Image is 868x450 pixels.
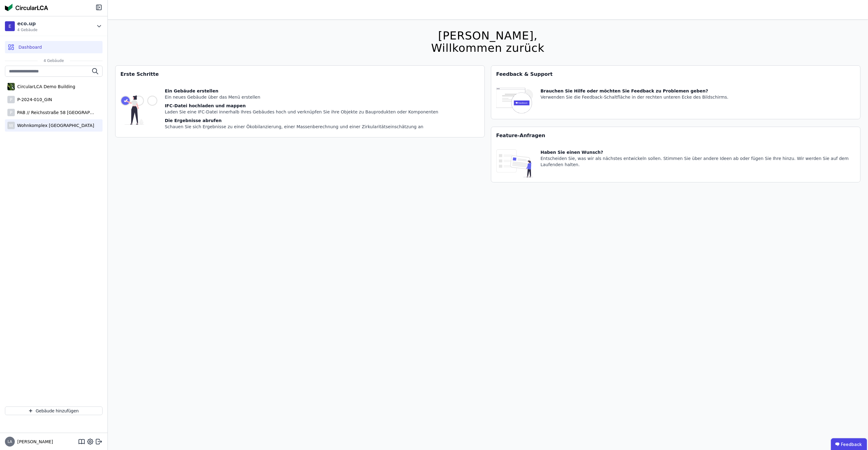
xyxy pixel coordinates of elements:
[7,109,15,116] div: P
[15,122,94,129] div: Wohnkomplex [GEOGRAPHIC_DATA]
[5,21,15,31] div: E
[116,66,485,83] div: Erste Schritte
[165,94,438,100] div: Ein neues Gebäude über das Menü erstellen
[165,88,438,94] div: Ein Gebäude erstellen
[17,27,38,32] span: 4 Gebäude
[165,103,438,109] div: IFC-Datei hochladen und mappen
[496,149,533,177] img: feature_request_tile-UiXE1qGU.svg
[491,66,860,83] div: Feedback & Support
[7,82,15,92] img: CircularLCA Demo Building
[15,439,53,445] span: [PERSON_NAME]
[491,127,860,144] div: Feature-Anfragen
[541,94,728,100] div: Verwenden Sie die Feedback-Schaltfläche in der rechten unteren Ecke des Bildschirms.
[5,4,48,11] img: Concular
[165,124,438,130] div: Schauen Sie sich Ergebnisse zu einer Ökobilanzierung, einer Massenberechnung und einer Zirkularit...
[7,122,15,129] div: W
[541,155,855,168] div: Entscheiden Sie, was wir als nächstes entwickeln sollen. Stimmen Sie über andere Ideen ab oder fü...
[541,88,728,94] div: Brauchen Sie Hilfe oder möchten Sie Feedback zu Problemen geben?
[15,84,75,90] div: CircularLCA Demo Building
[5,407,103,415] button: Gebäude hinzufügen
[38,58,70,63] span: 4 Gebäude
[15,109,95,116] div: PAB // Reichsstraße 58 [GEOGRAPHIC_DATA]
[165,117,438,124] div: Die Ergebnisse abrufen
[7,96,15,103] div: P
[18,44,42,50] span: Dashboard
[496,88,533,114] img: feedback-icon-HCTs5lye.svg
[431,42,545,54] div: Willkommen zurück
[431,30,545,42] div: [PERSON_NAME],
[541,149,855,155] div: Haben Sie einen Wunsch?
[7,440,12,444] span: LA
[15,96,52,103] div: P-2024-010_GIN
[17,20,38,27] div: eco.up
[120,88,157,132] img: getting_started_tile-DrF_GRSv.svg
[165,109,438,115] div: Laden Sie eine IFC-Datei innerhalb Ihres Gebäudes hoch und verknüpfen Sie ihre Objekte zu Bauprod...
